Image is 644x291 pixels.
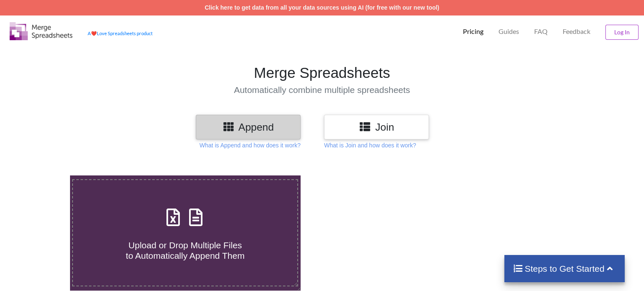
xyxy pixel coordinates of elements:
h4: Steps to Get Started [513,263,616,274]
button: Log In [605,25,639,40]
span: heart [91,31,97,36]
a: Click here to get data from all your data sources using AI (for free with our new tool) [205,4,439,11]
h3: Join [330,121,423,133]
h3: Append [202,121,294,133]
p: Pricing [463,27,483,36]
p: What is Append and how does it work? [200,141,301,149]
a: AheartLove Spreadsheets product [88,31,153,36]
p: FAQ [534,27,548,36]
span: Upload or Drop Multiple Files to Automatically Append Them [126,240,244,260]
img: Logo.png [10,22,73,40]
p: What is Join and how does it work? [324,141,416,149]
span: Feedback [563,28,590,35]
p: Guides [499,27,519,36]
